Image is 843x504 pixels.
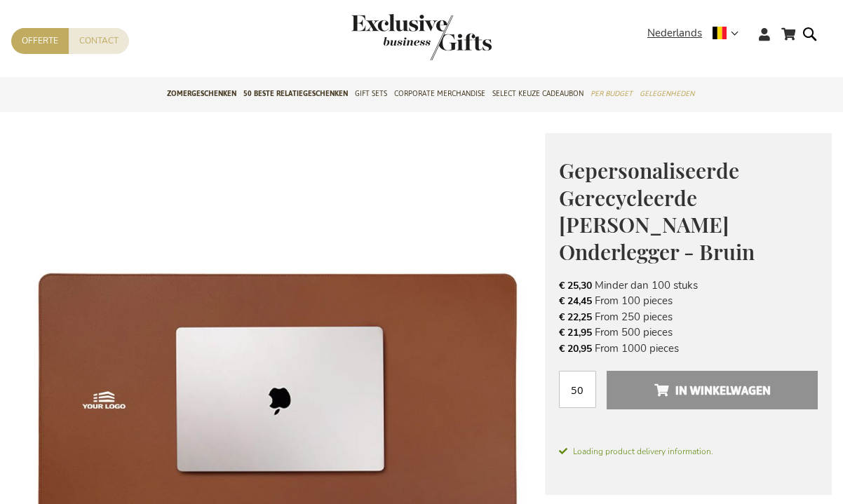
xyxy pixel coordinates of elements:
span: Gelegenheden [640,86,694,101]
a: 50 beste relatiegeschenken [243,77,348,112]
a: Gift Sets [355,77,387,112]
a: Per Budget [591,77,633,112]
li: From 1000 pieces [559,341,818,356]
a: store logo [351,14,421,60]
span: Loading product delivery information. [559,445,818,458]
span: Per Budget [591,86,633,101]
input: Aantal [559,371,596,408]
span: € 20,95 [559,342,592,355]
span: Gepersonaliseerde Gerecycleerde [PERSON_NAME] Onderlegger - Bruin [559,156,755,266]
a: Select Keuze Cadeaubon [492,77,584,112]
a: Contact [69,28,129,54]
span: Nederlands [647,25,702,41]
li: From 500 pieces [559,325,818,340]
span: € 24,45 [559,294,592,308]
li: From 250 pieces [559,309,818,325]
span: Corporate Merchandise [394,86,485,101]
li: Minder dan 100 stuks [559,278,818,293]
span: Zomergeschenken [167,86,236,101]
span: 50 beste relatiegeschenken [243,86,348,101]
a: Corporate Merchandise [394,77,485,112]
span: € 25,30 [559,279,592,292]
span: € 22,25 [559,311,592,324]
a: Gelegenheden [640,77,694,112]
span: Select Keuze Cadeaubon [492,86,584,101]
li: From 100 pieces [559,293,818,308]
span: € 21,95 [559,326,592,339]
a: Offerte [11,28,69,54]
a: Zomergeschenken [167,77,236,112]
span: Gift Sets [355,86,387,101]
img: Exclusive Business gifts logo [351,14,492,60]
